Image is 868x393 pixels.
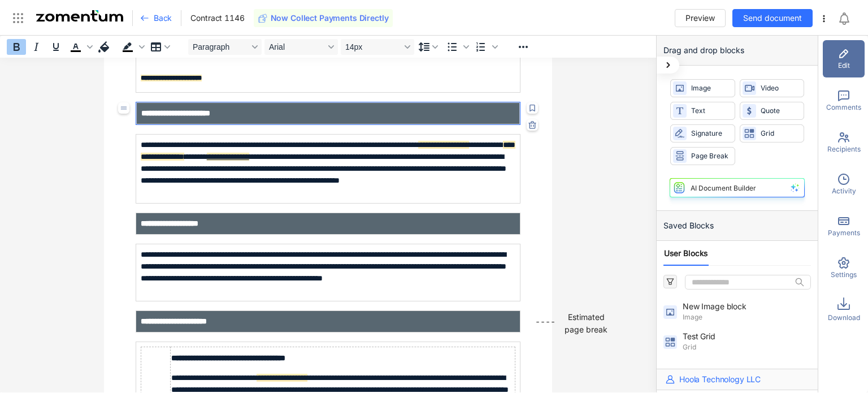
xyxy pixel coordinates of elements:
button: Table [147,39,174,55]
div: Text color Black [66,39,94,55]
span: Settings [831,270,857,280]
button: Line height [415,39,442,55]
button: Underline [46,39,66,55]
button: Send document [732,9,813,27]
div: Numbered list [471,39,500,55]
span: User Blocks [664,248,708,259]
div: Edit [823,40,865,77]
img: Zomentum Logo [36,10,123,21]
span: Arial [269,42,324,51]
div: Download [823,291,865,329]
span: Paragraph [193,42,248,51]
span: New Image block [683,301,767,312]
div: Text [670,102,735,120]
div: Recipients [823,124,865,161]
div: Saved Blocks [657,211,818,241]
div: Grid [740,124,805,142]
span: Signature [691,128,730,139]
span: Quote [761,106,799,116]
div: Estimated [568,311,605,323]
div: Background color Black [118,39,146,55]
div: Test GridGrid [657,329,818,355]
button: Reveal or hide additional toolbar items [514,39,533,55]
span: Comments [826,102,861,113]
span: Back [154,12,172,24]
span: Preview [685,12,715,24]
div: Signature [670,124,735,142]
div: Image [670,79,735,97]
div: Activity [823,166,865,203]
span: Image [691,83,730,94]
div: AI Document Builder [691,184,756,192]
div: Notifications [837,5,860,31]
span: Text [691,106,730,116]
button: Font size 14px [341,39,414,55]
div: ---- [535,316,555,340]
div: New Image blockImage [657,299,818,325]
span: Now Collect Payments Directly [271,12,389,24]
div: Bullet list [442,39,471,55]
span: Test Grid [683,331,767,342]
span: Payments [828,228,860,238]
span: Recipients [827,144,861,154]
button: Now Collect Payments Directly [254,9,393,27]
div: Settings [823,249,865,287]
button: filter [663,275,677,288]
button: Block Color [95,39,118,55]
div: Page Break [670,147,735,165]
button: Italic [27,39,46,55]
span: Hoola Technology LLC [679,374,761,385]
div: page break [565,323,607,336]
button: Block Paragraph [188,39,262,55]
span: filter [666,278,674,286]
span: Grid [683,342,809,352]
button: Bold [7,39,26,55]
span: Activity [832,186,856,196]
span: Page Break [691,151,730,162]
div: Comments [823,82,865,119]
span: Contract 1146 [190,12,244,24]
div: Payments [823,208,865,245]
div: Video [740,79,805,97]
span: Edit [838,61,850,71]
span: Image [683,312,809,322]
span: 14px [345,42,401,51]
span: Grid [761,128,799,139]
span: Download [828,313,860,323]
button: Preview [675,9,726,27]
span: Video [761,83,799,94]
span: Send document [743,12,802,24]
div: Quote [740,102,805,120]
div: Drag and drop blocks [657,36,818,66]
button: Font Arial [264,39,338,55]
